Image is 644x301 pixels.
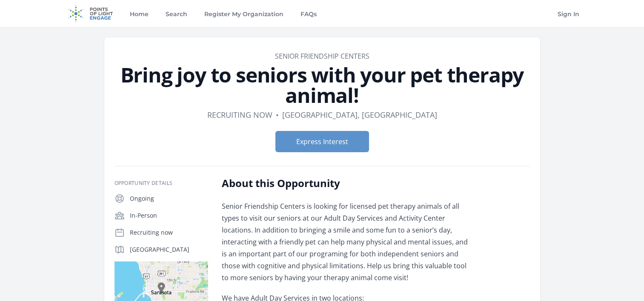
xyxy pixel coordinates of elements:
[130,245,208,254] p: [GEOGRAPHIC_DATA]
[130,228,208,237] p: Recruiting now
[114,180,208,187] h3: Opportunity Details
[207,109,272,121] dd: Recruiting now
[130,194,208,203] p: Ongoing
[275,131,369,152] button: Express Interest
[276,109,279,121] div: •
[222,176,471,190] h2: About this Opportunity
[275,51,369,61] a: Senior Friendship Centers
[282,109,437,121] dd: [GEOGRAPHIC_DATA], [GEOGRAPHIC_DATA]
[130,211,208,220] p: In-Person
[114,65,530,105] h1: Bring joy to seniors with your pet therapy animal!
[222,200,471,284] p: Senior Friendship Centers is looking for licensed pet therapy animals of all types to visit our s...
